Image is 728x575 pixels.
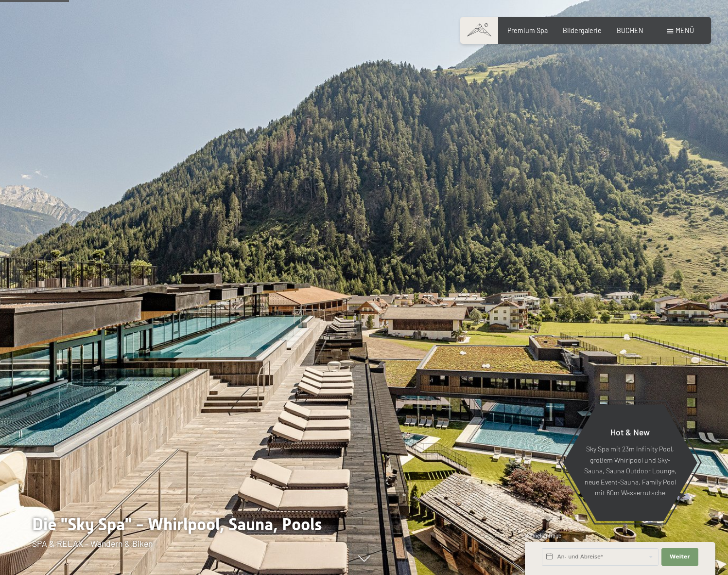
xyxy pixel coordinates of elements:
span: Schnellanfrage [525,532,561,539]
span: Hot & New [610,427,650,437]
span: Menü [676,26,694,35]
a: Premium Spa [507,26,548,35]
span: Weiter [670,553,690,561]
a: Hot & New Sky Spa mit 23m Infinity Pool, großem Whirlpool und Sky-Sauna, Sauna Outdoor Lounge, ne... [562,404,698,521]
p: Sky Spa mit 23m Infinity Pool, großem Whirlpool und Sky-Sauna, Sauna Outdoor Lounge, neue Event-S... [584,444,676,499]
a: Bildergalerie [563,26,602,35]
a: BUCHEN [617,26,643,35]
button: Weiter [661,548,698,566]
